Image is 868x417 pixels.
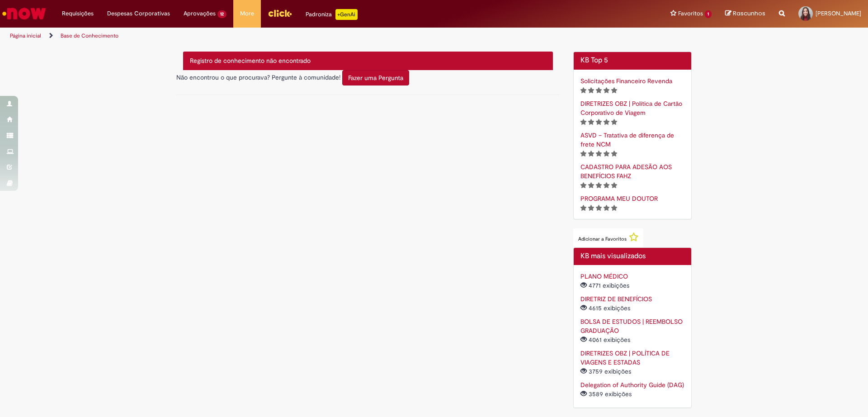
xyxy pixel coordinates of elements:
[268,6,292,20] img: click_logo_yellow_360x200.png
[240,9,254,18] span: More
[580,252,685,261] h2: KB mais visualizados
[176,73,340,81] span: Não encontrou o que procurava? Pergunte à comunidade!
[62,9,94,18] span: Requisições
[580,100,682,117] a: Artigo, DIRETRIZES OBZ | Política de Cartão Corporativo de Viagem, classificação de 5 estrelas
[580,194,658,203] a: Artigo, PROGRAMA MEU DOUTOR, classificação de 5 estrelas
[611,182,617,189] i: 5
[604,87,609,94] i: 4
[573,228,643,247] button: Adicionar a Favoritos
[342,73,409,81] a: Fazer uma Pergunta
[604,151,609,157] i: 4
[580,77,672,85] a: Artigo, Solicitações Financeiro Revenda, classificação de 5 estrelas
[611,87,617,94] i: 5
[107,9,170,18] span: Despesas Corporativas
[580,317,683,335] a: BOLSA DE ESTUDOS | REEMBOLSO GRADUAÇÃO
[604,205,609,211] i: 4
[61,32,118,39] a: Base de Conhecimento
[335,9,358,20] p: +GenAi
[580,304,632,312] span: 4615 exibições
[611,205,617,211] i: 5
[580,349,670,366] a: DIRETRIZES OBZ | POLÍTICA DE VIAGENS E ESTADAS
[580,367,633,375] span: 3759 exibições
[604,119,609,125] i: 4
[588,119,594,125] i: 2
[588,205,594,211] i: 2
[580,119,586,125] i: 1
[588,182,594,189] i: 2
[596,205,602,211] i: 3
[588,151,594,157] i: 2
[580,272,628,280] a: PLANO MÉDICO
[183,52,553,70] div: Registro de conhecimento não encontrado
[217,10,226,18] span: 12
[580,381,684,389] a: Delegation of Authority Guide (DAG)
[816,9,861,17] span: [PERSON_NAME]
[725,9,765,18] a: Rascunhos
[580,151,586,157] i: 1
[580,336,632,344] span: 4061 exibições
[604,182,609,189] i: 4
[184,9,216,18] span: Aprovações
[611,151,617,157] i: 5
[580,57,685,65] h2: KB Top 5
[596,151,602,157] i: 3
[580,295,652,303] a: DIRETRIZ DE BENEFÍCIOS
[580,131,674,148] a: Artigo, ASVD – Tratativa de diferença de frete NCM, classificação de 5 estrelas
[733,9,765,18] span: Rascunhos
[580,272,685,398] ul: KB mais visualizados
[580,87,586,94] i: 1
[580,182,586,189] i: 1
[580,163,672,180] a: Artigo, CADASTRO PARA ADESÃO AOS BENEFÍCIOS FAHZ, classificação de 5 estrelas
[7,28,572,44] ul: Trilhas de página
[342,70,409,85] button: Fazer uma Pergunta
[678,9,703,18] span: Favoritos
[578,236,627,242] span: Adicionar a Favoritos
[306,9,358,20] div: Padroniza
[596,87,602,94] i: 3
[580,281,631,289] span: 4771 exibições
[10,32,41,39] a: Página inicial
[580,390,633,398] span: 3589 exibições
[588,87,594,94] i: 2
[611,119,617,125] i: 5
[580,205,586,211] i: 1
[596,182,602,189] i: 3
[705,10,712,18] span: 1
[596,119,602,125] i: 3
[1,5,47,23] img: ServiceNow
